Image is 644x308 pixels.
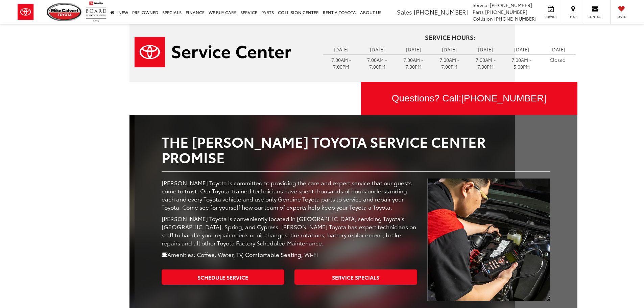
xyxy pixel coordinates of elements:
a: Service Specials [294,269,417,285]
span: [PHONE_NUMBER] [414,7,468,16]
td: [DATE] [431,44,468,54]
img: Service Center | Mike Calvert Toyota in Houston TX [427,179,550,301]
td: [DATE] [323,44,359,54]
td: 7:00AM - 7:00PM [359,54,396,72]
span: Sales [397,7,412,16]
p: [PERSON_NAME] Toyota is committed to providing the care and expert service that our guests come t... [162,179,418,211]
td: [DATE] [359,44,396,54]
span: Saved [614,15,629,19]
img: Mike Calvert Toyota [47,3,82,21]
td: [DATE] [540,44,576,54]
span: Contact [588,15,603,19]
div: Questions? Call: [361,82,577,115]
span: Service [543,15,558,19]
td: 7:00AM - 7:00PM [323,54,359,72]
span: [PHONE_NUMBER] [494,15,536,22]
a: Schedule Service [162,269,284,285]
td: Closed [540,54,576,65]
h2: The [PERSON_NAME] Toyota Service Center Promise [162,134,550,165]
span: [PHONE_NUMBER] [490,2,532,8]
span: [PHONE_NUMBER] [461,93,546,103]
td: [DATE] [395,44,431,54]
span: Map [566,15,580,19]
td: [DATE] [504,44,540,54]
td: 7:00AM - 5:00PM [504,54,540,72]
a: Service Center | Mike Calvert Toyota in Houston TX [135,37,313,67]
img: Service Center | Mike Calvert Toyota in Houston TX [135,37,291,67]
td: [DATE] [468,44,504,54]
td: 7:00AM - 7:00PM [468,54,504,72]
span: Parts [473,8,484,15]
h4: Service Hours: [323,34,577,41]
span: [PHONE_NUMBER] [485,8,527,15]
td: 7:00AM - 7:00PM [395,54,431,72]
a: Questions? Call:[PHONE_NUMBER] [361,82,577,115]
p: [PERSON_NAME] Toyota is conveniently located in [GEOGRAPHIC_DATA] servicing Toyota's [GEOGRAPHIC_... [162,214,418,247]
span: Service [473,2,488,8]
td: 7:00AM - 7:00PM [431,54,468,72]
span: Collision [473,15,493,22]
p: Amenities: Coffee, Water, TV, Comfortable Seating, Wi-Fi [162,250,418,258]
